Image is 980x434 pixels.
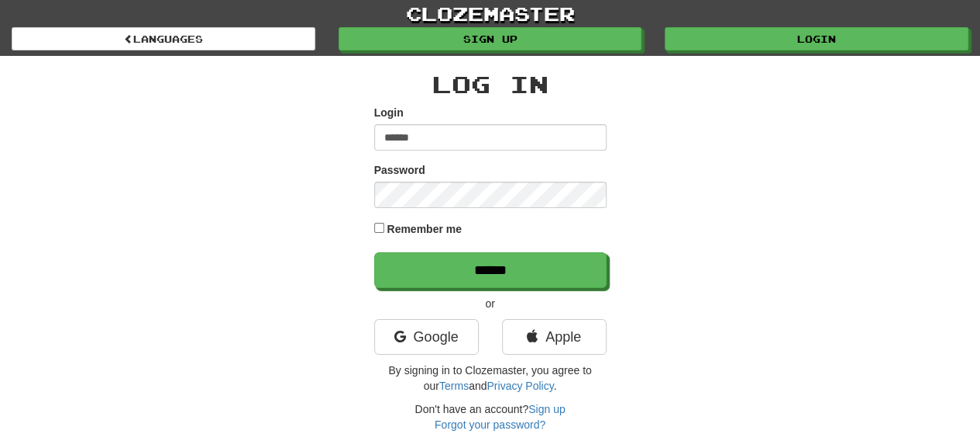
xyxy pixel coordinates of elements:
[665,27,968,50] a: Login
[435,418,545,431] a: Forgot your password?
[374,319,479,355] a: Google
[502,319,607,355] a: Apple
[487,380,553,392] a: Privacy Policy
[374,105,404,120] label: Login
[12,27,315,50] a: Languages
[374,363,607,394] p: By signing in to Clozemaster, you agree to our and .
[339,27,642,50] a: Sign up
[374,71,607,97] h2: Log In
[374,162,425,178] label: Password
[439,380,469,392] a: Terms
[528,403,565,415] a: Sign up
[387,221,462,237] label: Remember me
[374,296,607,311] p: or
